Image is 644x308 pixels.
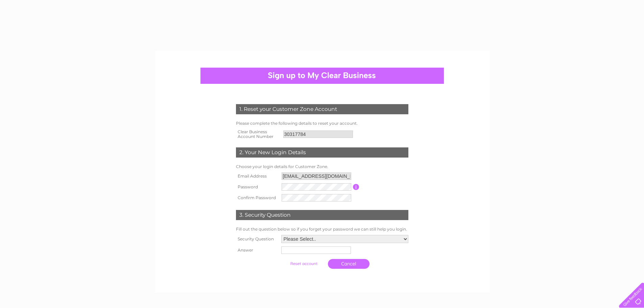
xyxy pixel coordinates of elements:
th: Answer [234,245,280,256]
input: Information [353,184,359,190]
div: 1. Reset your Customer Zone Account [236,104,408,114]
td: Fill out the question below so if you forget your password we can still help you login. [234,225,410,233]
div: 3. Security Question [236,210,408,220]
th: Confirm Password [234,192,280,203]
a: Cancel [328,259,369,269]
th: Email Address [234,171,280,182]
input: Submit [283,259,325,268]
div: 2. Your New Login Details [236,147,408,158]
th: Clear Business Account Number [234,127,282,141]
th: Security Question [234,233,280,245]
th: Password [234,182,280,192]
td: Choose your login details for Customer Zone. [234,163,410,171]
td: Please complete the following details to reset your account. [234,119,410,127]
